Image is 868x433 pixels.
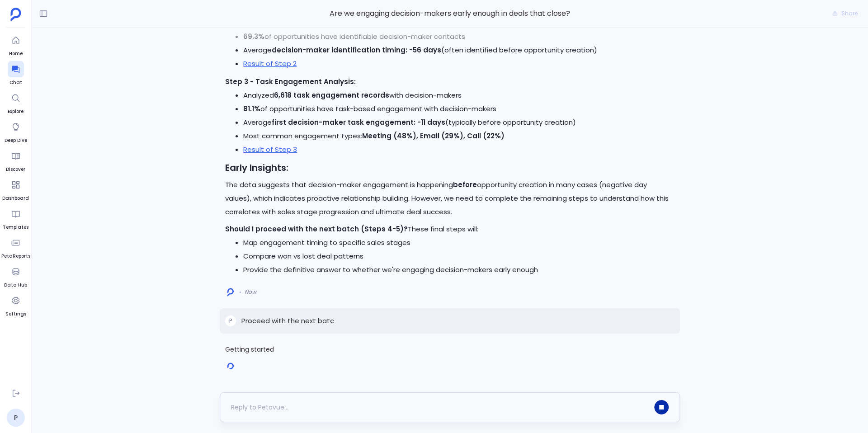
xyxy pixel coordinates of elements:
p: These final steps will: [225,222,675,236]
li: of opportunities have task-based engagement with decision-makers [243,102,675,116]
strong: before [453,180,477,189]
span: Home [8,50,24,57]
img: petavue logo [10,8,21,21]
span: Dashboard [2,195,29,202]
a: Home [8,32,24,57]
a: Templates [3,206,28,231]
span: P [229,317,232,325]
a: Result of Step 2 [243,59,297,68]
strong: 81.1% [243,104,260,113]
a: P [7,409,25,427]
li: Compare won vs lost deal patterns [243,249,675,263]
span: Chat [8,79,24,86]
a: Data Hub [4,264,27,289]
li: Average (often identified before opportunity creation) [243,43,675,57]
span: PetaReports [1,253,30,260]
a: Dashboard [2,177,29,202]
img: logo [227,288,234,297]
a: Deep Dive [5,119,27,144]
a: PetaReports [1,235,30,260]
strong: Meeting (48%), Email (29%), Call (22%) [362,131,505,141]
a: Result of Step 3 [243,145,297,154]
p: Proceed with the next batc [241,315,334,326]
a: Discover [6,148,25,173]
span: Now [245,288,256,296]
strong: Should I proceed with the next batch (Steps 4-5)? [225,224,408,234]
li: Most common engagement types: [243,129,675,143]
strong: first decision-maker task engagement: -11 days [272,118,445,127]
strong: 6,618 task engagement records [274,90,389,100]
li: Map engagement timing to specific sales stages [243,236,675,249]
a: Chat [8,61,24,86]
span: Templates [3,224,28,231]
li: Analyzed with decision-makers [243,89,675,102]
span: Deep Dive [5,137,27,144]
li: Average (typically before opportunity creation) [243,116,675,129]
strong: decision-maker identification timing: -56 days [272,45,441,55]
span: Getting started [225,343,675,356]
span: Settings [5,311,26,318]
strong: Step 3 - Task Engagement Analysis: [225,77,356,86]
span: Are we engaging decision-makers early enough in deals that close? [220,8,680,19]
p: The data suggests that decision-maker engagement is happening opportunity creation in many cases ... [225,178,675,219]
span: Explore [8,108,24,115]
a: Explore [8,90,24,115]
span: Discover [6,166,25,173]
h3: Early Insights: [225,161,675,174]
li: Provide the definitive answer to whether we're engaging decision-makers early enough [243,263,675,277]
span: Data Hub [4,282,27,289]
a: Settings [5,292,26,318]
